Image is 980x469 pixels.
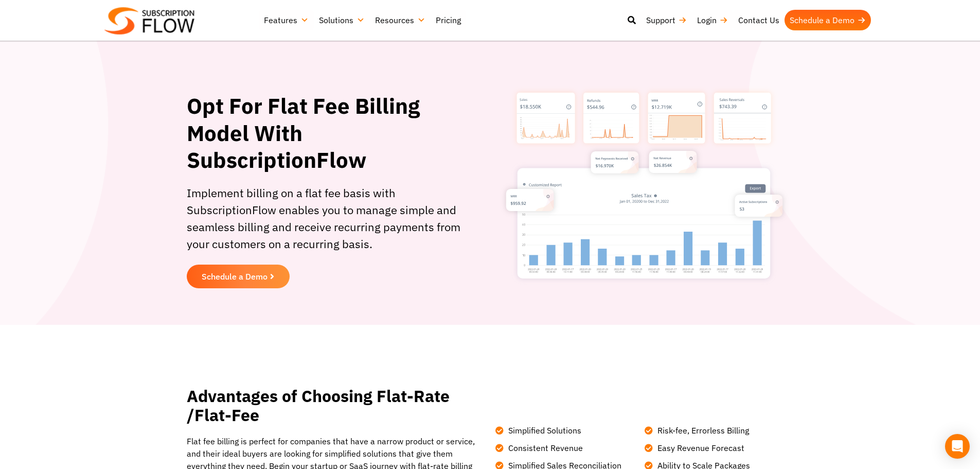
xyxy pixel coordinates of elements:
[202,272,268,281] span: Schedule a Demo
[641,10,692,30] a: Support
[259,10,314,30] a: Features
[187,387,456,425] h2: Advantages of Choosing Flat-Rate /Flat-Fee
[655,424,749,437] span: Risk-fee, Errorless Billing
[506,442,583,454] span: Consistent Revenue
[370,10,431,30] a: Resources
[104,7,194,34] img: Subscriptionflow
[187,265,290,288] a: Schedule a Demo
[500,82,789,289] img: Subscription Box Billing
[733,10,785,30] a: Contact Us
[187,184,485,252] p: Implement billing on a flat fee basis with SubscriptionFlow enables you to manage simple and seam...
[785,10,871,30] a: Schedule a Demo
[431,10,466,30] a: Pricing
[655,442,744,454] span: Easy Revenue Forecast
[506,424,581,437] span: Simplified Solutions
[945,434,970,459] div: Open Intercom Messenger
[187,93,485,174] h1: Opt For Flat Fee Billing Model With SubscriptionFlow
[314,10,370,30] a: Solutions
[692,10,733,30] a: Login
